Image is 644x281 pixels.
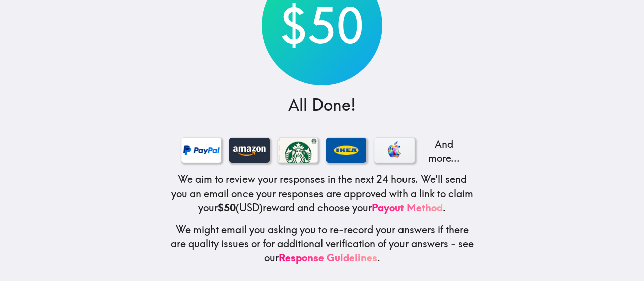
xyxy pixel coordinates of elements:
a: Payout Method [372,201,443,214]
h5: We might email you asking you to re-record your answers if there are quality issues or for additi... [169,223,475,265]
h5: We aim to review your responses in the next 24 hours. We'll send you an email once your responses... [169,172,475,215]
h3: All Done! [288,93,356,116]
a: Response Guidelines [279,251,377,264]
b: $50 [218,201,236,214]
p: And more... [423,137,463,165]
